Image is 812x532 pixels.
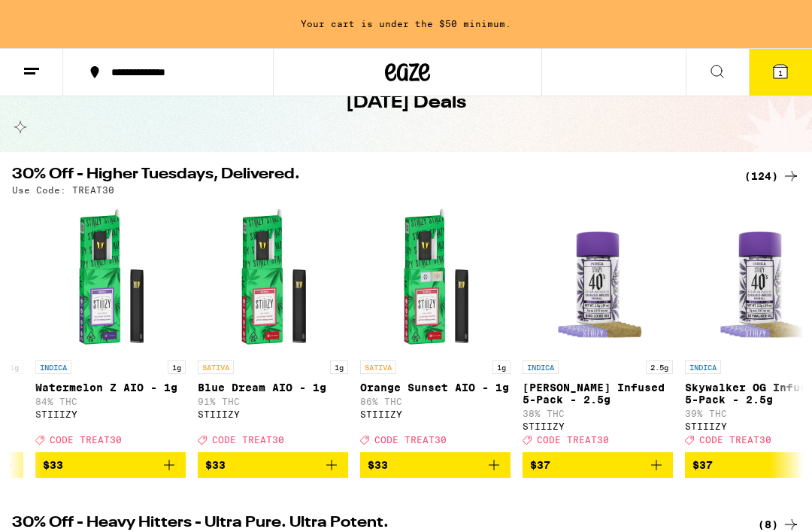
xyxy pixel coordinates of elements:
p: INDICA [523,360,559,374]
img: STIIIZY - Watermelon Z AIO - 1g [35,202,186,353]
span: $37 [692,459,713,471]
div: STIIIZY [35,409,186,419]
img: STIIIZY - Orange Sunset AIO - 1g [360,202,511,353]
a: Open page for King Louis XIII Infused 5-Pack - 2.5g from STIIIZY [523,202,673,452]
h2: 30% Off - Higher Tuesdays, Delivered. [12,167,726,185]
p: 1g [5,360,23,374]
span: $33 [43,459,63,471]
img: STIIIZY - Blue Dream AIO - 1g [198,202,348,353]
p: 86% THC [360,397,511,406]
button: 1 [749,49,812,96]
p: 1g [330,360,348,374]
p: [PERSON_NAME] Infused 5-Pack - 2.5g [523,382,673,406]
span: $37 [530,459,550,471]
img: STIIIZY - King Louis XIII Infused 5-Pack - 2.5g [523,202,673,353]
button: Add to bag [523,452,673,478]
span: CODE TREAT30 [537,435,609,445]
button: Add to bag [198,452,348,478]
button: Add to bag [35,452,186,478]
a: Open page for Watermelon Z AIO - 1g from STIIIZY [35,202,186,452]
button: Add to bag [360,452,511,478]
p: 2.5g [646,360,673,374]
p: SATIVA [198,360,234,374]
p: INDICA [685,360,721,374]
div: STIIIZY [523,421,673,431]
h1: [DATE] Deals [346,90,466,116]
p: Blue Dream AIO - 1g [198,382,348,394]
span: CODE TREAT30 [699,435,771,445]
span: CODE TREAT30 [50,435,122,445]
p: INDICA [35,360,71,374]
p: 1g [492,360,511,374]
span: CODE TREAT30 [212,435,284,445]
p: 91% THC [198,397,348,406]
span: $33 [205,459,226,471]
p: Use Code: TREAT30 [12,185,114,195]
span: CODE TREAT30 [374,435,447,445]
a: Open page for Orange Sunset AIO - 1g from STIIIZY [360,202,511,452]
p: Orange Sunset AIO - 1g [360,382,511,394]
div: STIIIZY [198,409,348,419]
p: Watermelon Z AIO - 1g [35,382,186,394]
span: $33 [368,459,388,471]
span: 1 [778,68,783,78]
p: 38% THC [523,409,673,418]
p: 1g [168,360,186,374]
p: SATIVA [360,360,396,374]
a: Open page for Blue Dream AIO - 1g from STIIIZY [198,202,348,452]
span: Ajuda [34,11,72,24]
p: 84% THC [35,397,186,406]
div: STIIIZY [360,409,511,419]
a: (124) [744,167,800,185]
